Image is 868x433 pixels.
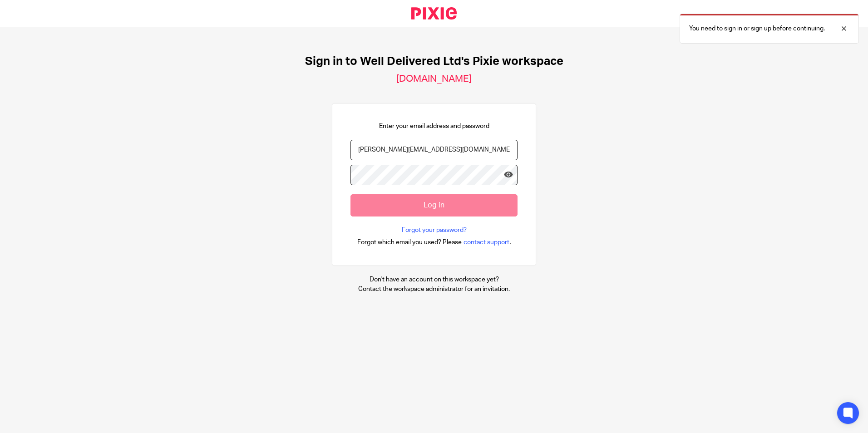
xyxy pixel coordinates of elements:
[305,54,563,69] h1: Sign in to Well Delivered Ltd's Pixie workspace
[350,194,518,216] input: Log in
[358,275,510,284] p: Don't have an account on this workspace yet?
[464,238,509,247] span: contact support
[357,237,511,247] div: .
[357,238,462,247] span: Forgot which email you used? Please
[396,73,472,85] h2: [DOMAIN_NAME]
[379,122,489,131] p: Enter your email address and password
[689,24,825,33] p: You need to sign in or sign up before continuing.
[350,140,518,160] input: name@example.com
[402,226,467,235] a: Forgot your password?
[358,285,510,294] p: Contact the workspace administrator for an invitation.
